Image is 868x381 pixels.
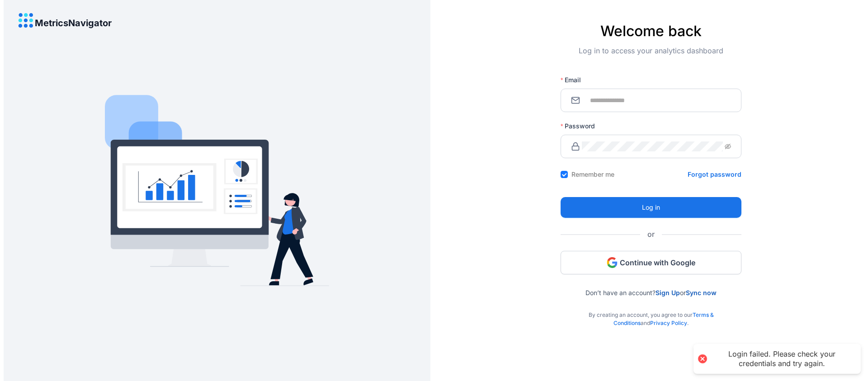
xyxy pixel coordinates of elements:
span: eye-invisible [725,143,731,150]
input: Password [582,141,723,151]
a: Forgot password [688,170,741,179]
h4: Welcome back [561,23,741,40]
input: Email [582,95,731,105]
div: Login failed. Please check your credentials and try again. [712,349,852,368]
label: Password [561,122,601,131]
span: or [640,229,662,240]
span: Continue with Google [620,258,695,268]
a: Privacy Policy [650,320,687,326]
span: Log in [642,202,660,212]
a: Sync now [686,289,717,296]
div: Log in to access your analytics dashboard [561,45,741,71]
button: Continue with Google [561,251,741,274]
span: Remember me [568,170,618,179]
a: Sign Up [656,289,680,296]
div: By creating an account, you agree to our and . [561,296,741,327]
button: Log in [561,197,741,218]
h4: MetricsNavigator [35,18,112,28]
div: Don’t have an account? or [561,274,741,296]
label: Email [561,75,587,85]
